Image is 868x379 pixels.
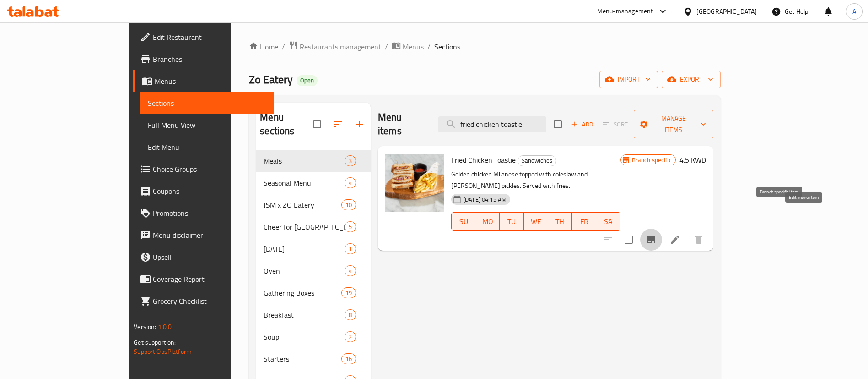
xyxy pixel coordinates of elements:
[256,150,371,172] div: Meals3
[434,41,460,52] span: Sections
[451,212,476,231] button: SU
[599,71,658,88] button: import
[570,119,594,130] span: Add
[345,267,356,275] span: 4
[640,229,662,251] button: Branch-specific-item
[256,194,371,216] div: JSM x ZO Eatery10
[153,230,267,241] span: Menu disclaimer
[264,309,344,320] span: Breakfast
[451,169,620,192] p: Golden chicken Milanese topped with coleslaw and [PERSON_NAME] pickles. Served with fries.
[576,215,593,228] span: FR
[552,215,569,228] span: TH
[455,215,472,228] span: SU
[345,265,356,276] div: items
[696,6,757,16] div: [GEOGRAPHIC_DATA]
[264,353,341,364] div: Starters
[475,212,500,231] button: MO
[153,208,267,219] span: Promotions
[133,224,274,246] a: Menu disclaimer
[345,221,356,232] div: items
[264,155,344,166] span: Meals
[385,41,388,52] li: /
[256,282,371,304] div: Gathering Boxes19
[264,331,344,342] span: Soup
[619,230,638,249] span: Select to update
[153,296,267,307] span: Grocery Checklist
[567,117,597,132] span: Add item
[249,41,720,53] nav: breadcrumb
[148,142,267,153] span: Edit Menu
[345,311,356,319] span: 8
[597,6,653,17] div: Menu-management
[345,333,356,341] span: 2
[342,289,356,297] span: 19
[289,41,381,53] a: Restaurants management
[140,114,274,136] a: Full Menu View
[264,221,344,232] span: Cheer for [GEOGRAPHIC_DATA]
[297,77,318,84] span: Open
[133,246,274,268] a: Upsell
[345,243,356,254] div: items
[153,186,267,197] span: Coupons
[256,326,371,348] div: Soup2
[256,172,371,194] div: Seasonal Menu4
[345,155,356,166] div: items
[133,180,274,202] a: Coupons
[300,41,381,52] span: Restaurants management
[140,92,274,114] a: Sections
[518,155,556,166] span: Sandwiches
[153,54,267,65] span: Branches
[134,336,176,348] span: Get support on:
[260,110,313,138] h2: Menu sections
[342,355,356,363] span: 16
[282,41,285,52] li: /
[688,229,710,251] button: delete
[662,71,721,88] button: export
[327,113,349,135] span: Sort sections
[307,115,327,134] span: Select all sections
[548,115,567,134] span: Select section
[256,216,371,238] div: Cheer for [GEOGRAPHIC_DATA]5
[345,179,356,187] span: 4
[158,321,172,333] span: 1.0.0
[264,287,341,298] span: Gathering Boxes
[264,265,344,276] span: Oven
[403,41,424,52] span: Menus
[345,223,356,231] span: 5
[140,136,274,158] a: Edit Menu
[153,274,267,285] span: Coverage Report
[153,164,267,175] span: Choice Groups
[451,153,516,167] span: Fried Chicken Toastie
[438,116,546,132] input: search
[264,177,344,188] span: Seasonal Menu
[256,260,371,282] div: Oven4
[133,48,274,70] a: Branches
[264,221,344,232] div: Cheer for Kuwait
[345,309,356,320] div: items
[572,212,596,231] button: FR
[153,32,267,43] span: Edit Restaurant
[341,353,356,364] div: items
[345,331,356,342] div: items
[385,154,444,212] img: Fried Chicken Toastie
[148,120,267,131] span: Full Menu View
[264,199,341,210] span: JSM x ZO Eatery
[153,252,267,263] span: Upsell
[548,212,572,231] button: TH
[341,199,356,210] div: items
[264,243,344,254] div: Ramadan 2025
[133,70,274,92] a: Menus
[392,41,424,53] a: Menus
[341,287,356,298] div: items
[256,238,371,260] div: [DATE]1
[679,154,706,166] h6: 4.5 KWD
[634,110,713,138] button: Manage items
[349,113,371,135] button: Add section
